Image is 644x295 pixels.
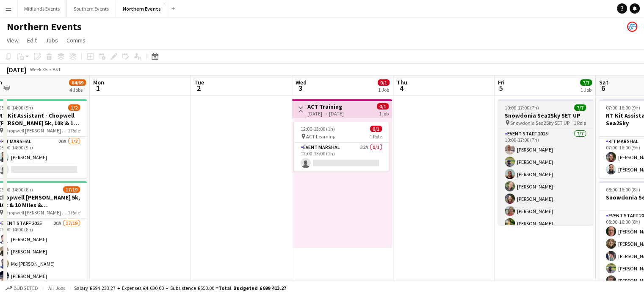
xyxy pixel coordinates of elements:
[370,126,382,132] span: 0/1
[296,79,307,86] span: Wed
[4,209,68,216] span: Chopwell [PERSON_NAME] 5k, 10k & 10 Mile
[498,79,505,86] span: Fri
[7,20,82,33] h1: Northern Events
[598,83,608,93] span: 6
[218,285,286,291] span: Total Budgeted £699 413.27
[379,110,389,117] div: 1 job
[7,65,26,74] div: [DATE]
[47,285,67,291] span: All jobs
[194,79,204,86] span: Tue
[69,79,86,86] span: 64/69
[307,110,344,117] div: [DATE] → [DATE]
[599,79,608,86] span: Sat
[497,83,505,93] span: 5
[498,99,593,225] app-job-card: 10:00-17:00 (7h)7/7Snowdonia Sea2Sky SET UP Snowdonia Sea2Sky SET UP1 RoleEvent Staff 20257/710:0...
[377,103,389,110] span: 0/1
[580,79,592,86] span: 7/7
[307,103,344,110] h3: ACT Training
[294,143,389,171] app-card-role: Event Marshal32A0/112:00-13:00 (1h)
[63,186,80,193] span: 17/19
[27,37,37,44] span: Edit
[92,83,104,93] span: 1
[193,83,204,93] span: 2
[68,127,80,134] span: 1 Role
[17,0,67,17] button: Midlands Events
[116,0,168,17] button: Northern Events
[580,87,591,93] div: 1 Job
[63,35,89,46] a: Comms
[74,285,286,291] div: Salary £694 233.27 + Expenses £4 630.00 + Subsistence £550.00 =
[378,87,389,93] div: 1 Job
[42,35,61,46] a: Jobs
[498,112,593,119] h3: Snowdonia Sea2Sky SET UP
[627,22,637,32] app-user-avatar: RunThrough Events
[378,79,390,86] span: 0/1
[606,186,640,193] span: 08:00-16:00 (8h)
[68,104,80,111] span: 1/2
[4,127,68,134] span: Chopwell [PERSON_NAME] 5k, 10k & 10 Mile
[397,79,407,86] span: Thu
[45,37,58,44] span: Jobs
[28,66,49,73] span: Week 35
[370,133,382,140] span: 1 Role
[69,87,86,93] div: 4 Jobs
[24,35,40,46] a: Edit
[93,79,104,86] span: Mon
[7,37,19,44] span: View
[505,104,539,111] span: 10:00-17:00 (7h)
[66,37,86,44] span: Comms
[14,285,38,291] span: Budgeted
[395,83,407,93] span: 4
[606,104,640,111] span: 07:00-16:00 (9h)
[301,126,335,132] span: 12:00-13:00 (1h)
[510,120,569,126] span: Snowdonia Sea2Sky SET UP
[68,209,80,216] span: 1 Role
[498,129,593,232] app-card-role: Event Staff 20257/710:00-17:00 (7h)[PERSON_NAME][PERSON_NAME][PERSON_NAME][PERSON_NAME][PERSON_NA...
[4,284,39,293] button: Budgeted
[574,120,586,126] span: 1 Role
[294,122,389,171] app-job-card: 12:00-13:00 (1h)0/1 ACT Learning1 RoleEvent Marshal32A0/112:00-13:00 (1h)
[67,0,116,17] button: Southern Events
[53,66,61,73] div: BST
[3,35,22,46] a: View
[294,83,307,93] span: 3
[574,104,586,111] span: 7/7
[306,133,335,140] span: ACT Learning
